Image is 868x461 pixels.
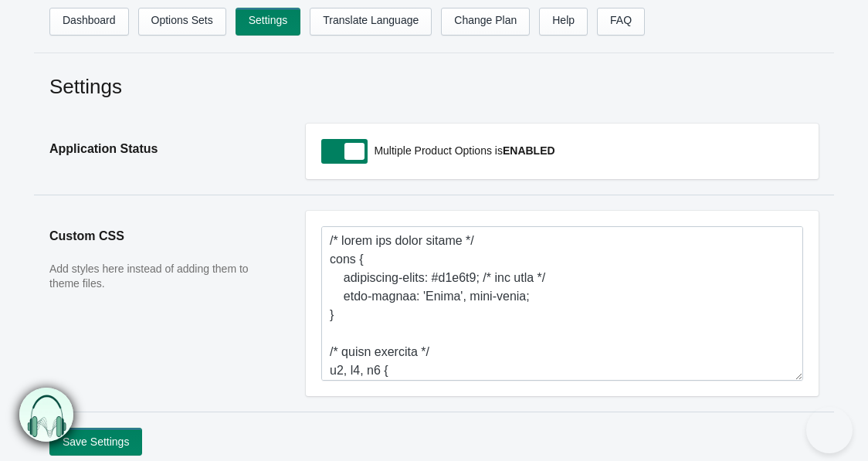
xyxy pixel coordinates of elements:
a: Translate Language [310,8,432,36]
p: Add styles here instead of adding them to theme files. [49,262,275,292]
img: bxm.png [19,388,73,442]
p: Multiple Product Options is [370,139,803,162]
a: Options Sets [138,8,226,36]
textarea: /* lorem ips dolor sitame */ cons { adipiscing-elits: #d1e6t9; /* inc utla */ etdo-magnaa: 'Enima... [321,226,803,381]
a: Help [539,8,588,36]
a: Settings [236,8,301,36]
a: FAQ [597,8,645,36]
h2: Custom CSS [49,211,275,262]
a: Change Plan [441,8,530,36]
h2: Settings [49,73,819,100]
iframe: Toggle Customer Support [806,407,853,453]
a: Dashboard [49,8,129,36]
button: Save Settings [49,428,142,456]
b: ENABLED [503,144,555,157]
h2: Application Status [49,124,275,175]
